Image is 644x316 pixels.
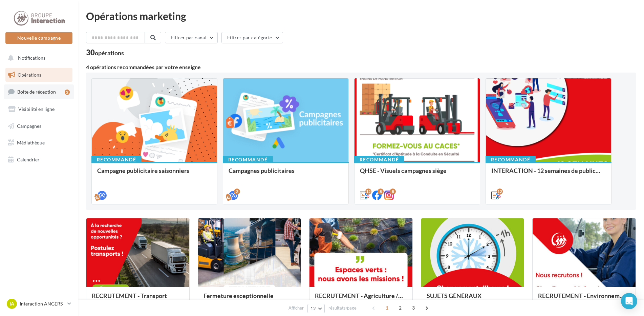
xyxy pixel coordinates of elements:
span: Boîte de réception [17,89,56,95]
div: 2 [234,189,240,195]
div: Recommandé [486,156,536,163]
span: Campagnes [17,123,41,129]
div: RECRUTEMENT - Transport [92,292,184,306]
div: 12 [497,189,503,195]
div: INTERACTION - 12 semaines de publication [491,167,606,181]
span: Visibilité en ligne [18,106,55,112]
span: 1 [382,302,392,313]
div: 30 [86,49,124,56]
a: Boîte de réception2 [4,84,74,99]
span: Notifications [18,55,45,61]
div: 8 [378,189,384,195]
div: Campagne publicitaire saisonniers [97,167,212,181]
div: Opérations marketing [86,11,636,21]
div: QHSE - Visuels campagnes siège [360,167,474,181]
a: Médiathèque [4,136,74,150]
button: Filtrer par canal [165,32,218,43]
span: 2 [395,302,406,313]
div: Recommandé [354,156,404,163]
span: Opérations [18,72,41,78]
div: Open Intercom Messenger [621,293,637,309]
div: Recommandé [223,156,273,163]
div: 2 [65,90,70,95]
div: 4 opérations recommandées par votre enseigne [86,64,636,70]
span: Afficher [288,305,304,311]
button: Notifications [4,51,71,65]
div: Fermeture exceptionnelle [203,292,296,306]
div: SUJETS GÉNÉRAUX [427,292,519,306]
span: résultats/page [328,305,357,311]
button: Filtrer par catégorie [221,32,283,43]
div: Recommandé [91,156,142,163]
a: IA Interaction ANGERS [5,297,72,310]
span: Calendrier [17,157,40,162]
div: 8 [390,189,396,195]
span: Médiathèque [17,140,45,145]
a: Calendrier [4,153,74,167]
button: 12 [307,304,325,313]
a: Campagnes [4,119,74,133]
span: IA [9,300,14,307]
div: opérations [95,50,124,56]
span: 12 [310,306,316,311]
div: 12 [365,189,371,195]
a: Opérations [4,68,74,82]
p: Interaction ANGERS [20,300,65,307]
span: 3 [408,302,419,313]
div: Campagnes publicitaires [229,167,343,181]
div: RECRUTEMENT - Agriculture / Espaces verts [315,292,407,306]
div: RECRUTEMENT - Environnement [538,292,630,306]
a: Visibilité en ligne [4,102,74,116]
button: Nouvelle campagne [5,32,72,44]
